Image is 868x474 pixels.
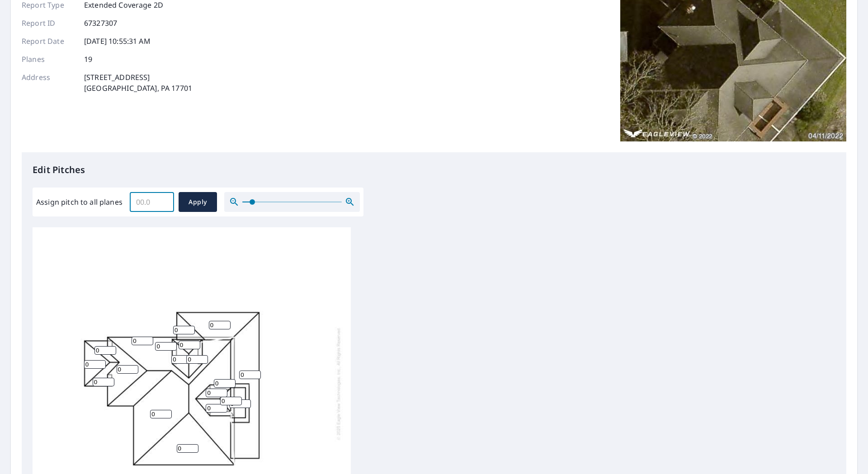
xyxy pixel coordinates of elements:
[179,192,217,212] button: Apply
[84,36,151,47] p: [DATE] 10:55:31 AM
[33,163,835,177] p: Edit Pitches
[186,197,210,208] span: Apply
[22,54,76,65] p: Planes
[22,72,76,94] p: Address
[84,18,117,28] p: 67327307
[130,189,174,215] input: 00.0
[22,36,76,47] p: Report Date
[84,54,92,65] p: 19
[84,72,192,94] p: [STREET_ADDRESS] [GEOGRAPHIC_DATA], PA 17701
[36,197,123,207] label: Assign pitch to all planes
[22,18,76,28] p: Report ID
